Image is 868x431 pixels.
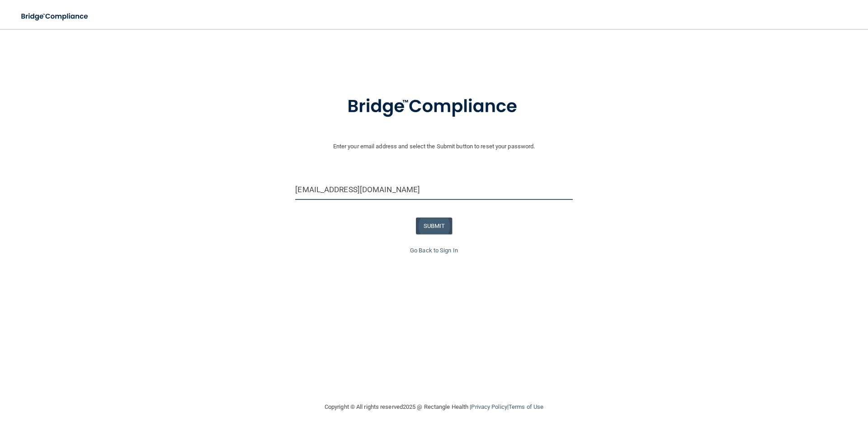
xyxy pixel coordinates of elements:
[416,218,453,234] button: SUBMIT
[269,393,599,422] div: Copyright © All rights reserved 2025 @ Rectangle Health | |
[14,7,97,26] img: bridge_compliance_login_screen.278c3ca4.svg
[410,247,458,254] a: Go Back to Sign In
[509,403,543,410] a: Terms of Use
[712,367,857,403] iframe: Drift Widget Chat Controller
[295,180,572,200] input: Email
[471,403,507,410] a: Privacy Policy
[329,83,539,130] img: bridge_compliance_login_screen.278c3ca4.svg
